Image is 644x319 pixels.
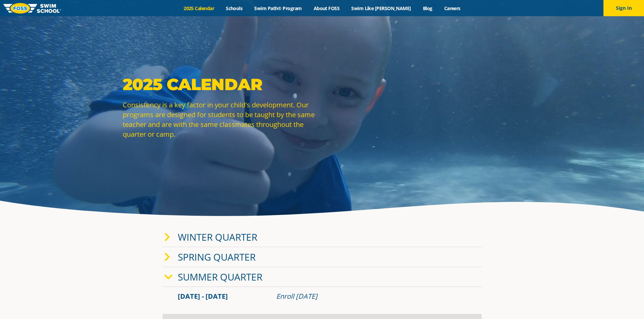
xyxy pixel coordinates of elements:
a: Swim Like [PERSON_NAME] [345,5,417,11]
a: Spring Quarter [178,250,256,263]
a: 2025 Calendar [178,5,220,11]
img: FOSS Swim School Logo [3,3,61,14]
div: Enroll [DATE] [276,292,467,301]
p: Consistency is a key factor in your child's development. Our programs are designed for students t... [123,100,319,139]
a: Swim Path® Program [248,5,308,11]
a: About FOSS [308,5,345,11]
a: Careers [438,5,466,11]
a: Schools [220,5,248,11]
strong: 2025 Calendar [123,75,262,94]
a: Winter Quarter [178,231,257,243]
a: Summer Quarter [178,270,262,283]
span: [DATE] - [DATE] [178,292,228,301]
a: Blog [417,5,438,11]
